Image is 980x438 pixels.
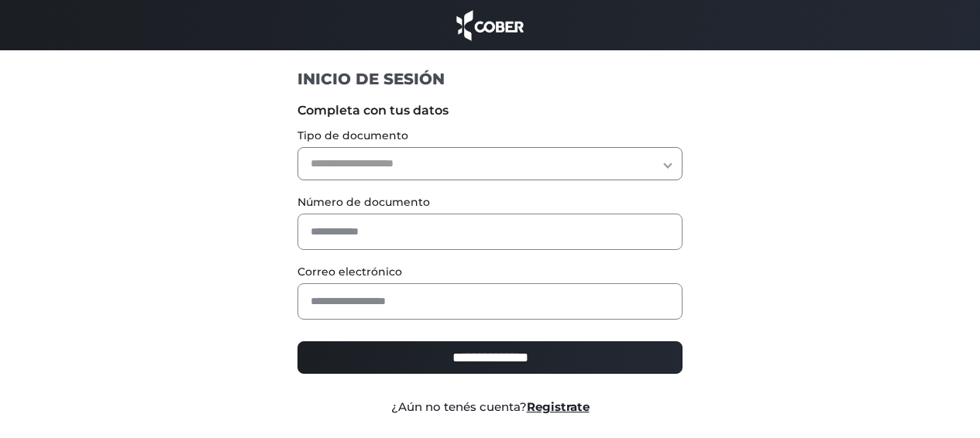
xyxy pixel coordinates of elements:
[452,8,528,43] img: cober_marca.png
[527,399,590,414] a: Registrate
[286,399,694,416] div: ¿Aún no tenés cuenta?
[297,101,683,120] label: Completa con tus datos
[297,194,683,210] label: Número de documento
[297,264,683,280] label: Correo electrónico
[297,69,683,89] h1: INICIO DE SESIÓN
[297,128,683,144] label: Tipo de documento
